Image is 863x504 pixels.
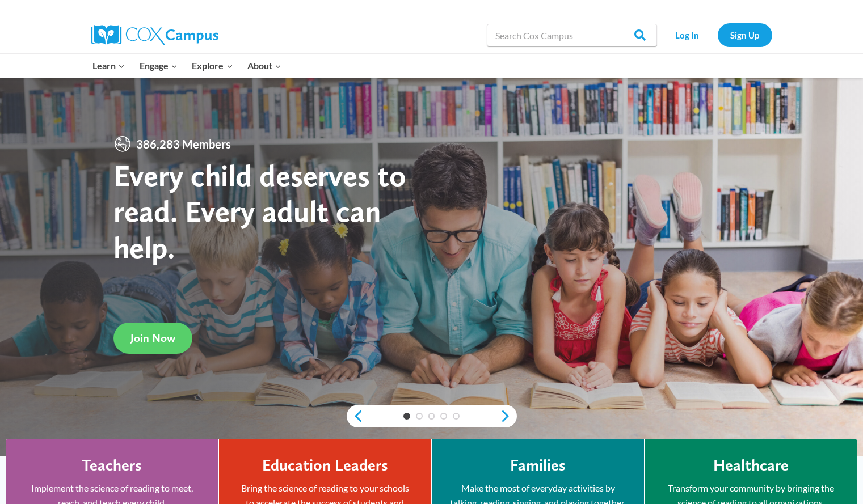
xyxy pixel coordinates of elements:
h4: Teachers [82,456,142,475]
strong: Every child deserves to read. Every adult can help. [113,157,406,265]
div: content slider buttons [347,405,517,427]
span: Learn [92,58,125,73]
a: Join Now [113,323,192,354]
span: Explore [192,58,233,73]
input: Search Cox Campus [487,24,657,46]
img: Cox Campus [91,25,218,45]
nav: Secondary Navigation [663,23,772,46]
span: Engage [140,58,178,73]
h4: Education Leaders [262,456,388,475]
a: previous [347,409,364,423]
a: 3 [428,413,435,420]
a: Sign Up [718,23,772,46]
a: 5 [453,413,460,420]
a: next [500,409,517,423]
h4: Healthcare [713,456,789,475]
a: 2 [416,413,423,420]
nav: Primary Navigation [86,54,289,78]
a: 1 [403,413,410,420]
a: Log In [663,23,712,46]
span: About [247,58,281,73]
h4: Families [510,456,566,475]
span: 386,283 Members [132,135,235,153]
a: 4 [440,413,447,420]
span: Join Now [130,331,175,345]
